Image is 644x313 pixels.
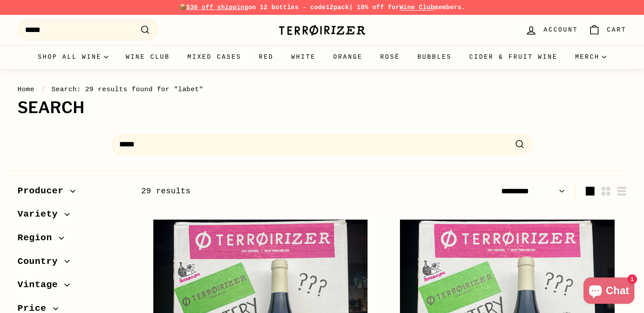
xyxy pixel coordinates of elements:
[186,4,248,11] span: $30 off shipping
[18,85,35,93] a: Home
[460,45,566,69] a: Cider & Fruit Wine
[326,4,349,11] strong: 12pack
[18,181,127,205] button: Producer
[250,45,283,69] a: Red
[607,25,626,35] span: Cart
[409,45,460,69] a: Bubbles
[581,277,637,306] inbox-online-store-chat: Shopify online store chat
[566,45,615,69] summary: Merch
[18,3,626,12] p: 📦 on 12 bottles - code | 10% off for members.
[18,252,127,276] button: Country
[18,254,64,269] span: Country
[583,17,632,43] a: Cart
[18,205,127,228] button: Variety
[18,275,127,299] button: Vintage
[18,84,626,95] nav: breadcrumbs
[520,17,583,43] a: Account
[29,45,117,69] summary: Shop all wine
[372,45,409,69] a: Rosé
[141,185,384,198] div: 29 results
[18,207,64,222] span: Variety
[544,25,578,35] span: Account
[283,45,325,69] a: White
[18,184,70,199] span: Producer
[18,277,64,292] span: Vintage
[18,99,626,117] h1: Search
[325,45,372,69] a: Orange
[51,85,203,93] span: Search: 29 results found for "labet"
[179,45,250,69] a: Mixed Cases
[18,231,59,245] span: Region
[117,45,179,69] a: Wine Club
[400,4,435,11] a: Wine Club
[39,85,47,93] span: /
[18,228,127,252] button: Region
